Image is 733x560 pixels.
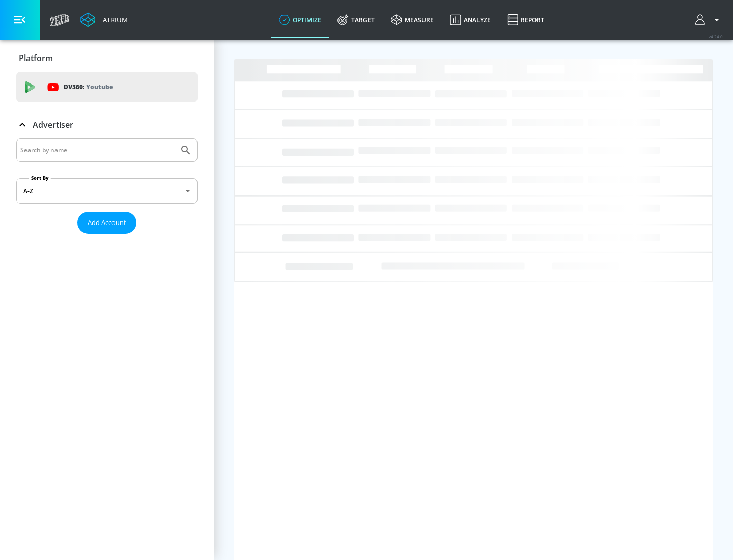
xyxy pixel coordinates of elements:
button: Add Account [77,212,136,234]
p: Advertiser [33,119,73,130]
div: Advertiser [16,138,198,242]
div: Platform [16,44,198,72]
p: Youtube [86,81,113,92]
span: Add Account [88,217,126,229]
nav: list of Advertiser [16,234,198,242]
label: Sort By [29,175,51,181]
span: v 4.24.0 [709,34,723,39]
p: DV360: [64,81,113,93]
div: A-Z [16,178,198,204]
a: Target [329,2,383,38]
a: Analyze [442,2,499,38]
a: Atrium [80,12,128,27]
a: Report [499,2,552,38]
div: Advertiser [16,110,198,139]
a: measure [383,2,442,38]
div: DV360: Youtube [16,72,198,102]
p: Platform [19,52,53,64]
input: Search by name [20,144,175,157]
div: Atrium [99,15,128,24]
a: optimize [271,2,329,38]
